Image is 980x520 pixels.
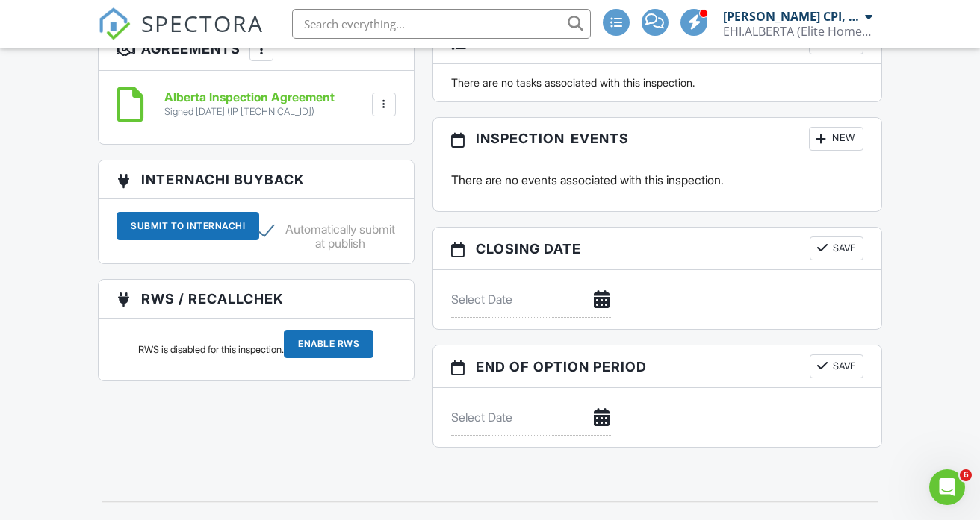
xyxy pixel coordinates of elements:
[476,239,581,259] span: Closing date
[810,236,863,260] button: Save
[141,7,264,39] span: SPECTORA
[98,20,264,51] a: SPECTORA
[476,128,565,148] span: Inspection
[98,7,131,40] img: The Best Home Inspection Software - Spectora
[138,344,284,356] div: RWS is disabled for this inspection.
[809,127,863,151] div: New
[164,91,335,117] a: Alberta Inspection Agreement Signed [DATE] (IP [TECHNICAL_ID])
[117,212,259,251] a: Submit To InterNACHI
[476,357,647,377] span: End of Option Period
[571,128,629,148] span: Events
[929,469,965,505] iframe: Intercom live chat
[292,9,591,39] input: Search everything...
[451,172,863,188] p: There are no events associated with this inspection.
[164,91,335,104] h6: Alberta Inspection Agreement
[723,24,872,39] div: EHI.ALBERTA (Elite Home Inspections)
[117,212,259,240] div: Submit To InterNACHI
[442,75,872,90] div: There are no tasks associated with this inspection.
[164,106,335,118] div: Signed [DATE] (IP [TECHNICAL_ID])
[284,330,373,358] input: Enable RWS
[723,9,861,24] div: [PERSON_NAME] CPI, CMI
[960,469,972,481] span: 6
[451,399,612,436] input: Select Date
[259,222,395,241] label: Automatically submit at publish
[99,160,413,199] h3: InterNACHI BuyBack
[810,354,863,378] button: Save
[451,281,612,318] input: Select Date
[99,280,413,319] h3: RWS / RecallChek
